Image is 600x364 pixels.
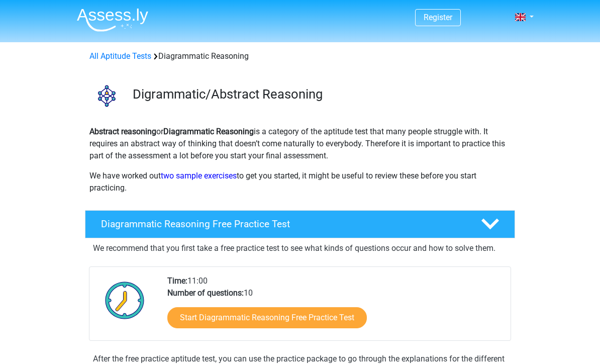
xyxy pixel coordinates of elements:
[101,218,465,230] h4: Diagrammatic Reasoning Free Practice Test
[93,242,507,254] p: We recommend that you first take a free practice test to see what kinds of questions occur and ho...
[89,51,151,61] a: All Aptitude Tests
[167,288,244,298] b: Number of questions:
[161,171,237,180] a: two sample exercises
[163,127,254,136] b: Diagrammatic Reasoning
[133,86,507,102] h3: Digrammatic/Abstract Reasoning
[85,50,515,62] div: Diagrammatic Reasoning
[99,275,150,325] img: Clock
[85,74,128,117] img: diagrammatic reasoning
[89,126,511,162] p: or is a category of the aptitude test that many people struggle with. It requires an abstract way...
[167,276,187,286] b: Time:
[424,13,452,22] a: Register
[77,8,148,32] img: Assessly
[89,170,511,194] p: We have worked out to get you started, it might be useful to review these before you start practi...
[167,307,367,328] a: Start Diagrammatic Reasoning Free Practice Test
[89,127,156,136] b: Abstract reasoning
[81,210,519,238] a: Diagrammatic Reasoning Free Practice Test
[160,275,510,340] div: 11:00 10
